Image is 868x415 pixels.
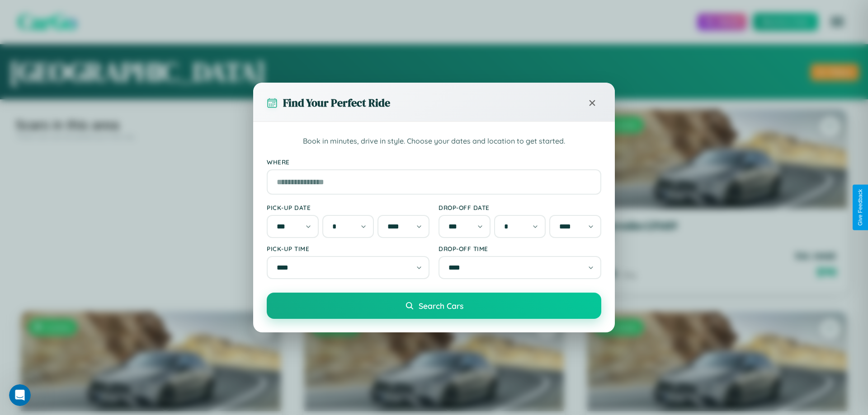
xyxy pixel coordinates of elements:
label: Drop-off Time [439,245,601,252]
label: Where [267,158,601,166]
label: Pick-up Time [267,245,429,252]
label: Drop-off Date [439,204,601,211]
label: Pick-up Date [267,204,429,211]
span: Search Cars [419,301,463,311]
p: Book in minutes, drive in style. Choose your dates and location to get started. [267,135,601,147]
button: Search Cars [267,293,601,319]
h3: Find Your Perfect Ride [283,95,390,110]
